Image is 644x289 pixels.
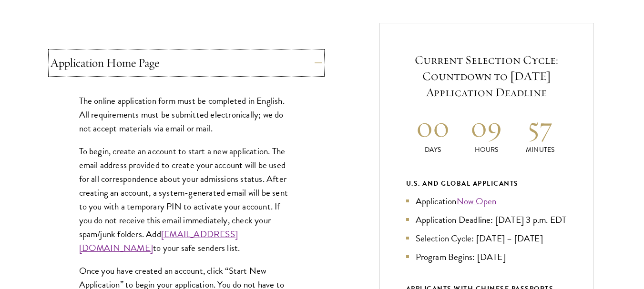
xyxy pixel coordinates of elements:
[79,227,238,255] a: [EMAIL_ADDRESS][DOMAIN_NAME]
[513,109,567,145] h2: 57
[513,145,567,155] p: Minutes
[406,145,460,155] p: Days
[406,250,567,264] li: Program Begins: [DATE]
[460,145,513,155] p: Hours
[460,109,513,145] h2: 09
[406,52,567,100] h5: Current Selection Cycle: Countdown to [DATE] Application Deadline
[406,109,460,145] h2: 00
[406,213,567,227] li: Application Deadline: [DATE] 3 p.m. EDT
[79,144,294,255] p: To begin, create an account to start a new application. The email address provided to create your...
[457,194,497,208] a: Now Open
[51,51,322,74] button: Application Home Page
[406,231,567,245] li: Selection Cycle: [DATE] – [DATE]
[79,94,294,135] p: The online application form must be completed in English. All requirements must be submitted elec...
[406,194,567,208] li: Application
[406,178,567,189] div: U.S. and Global Applicants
